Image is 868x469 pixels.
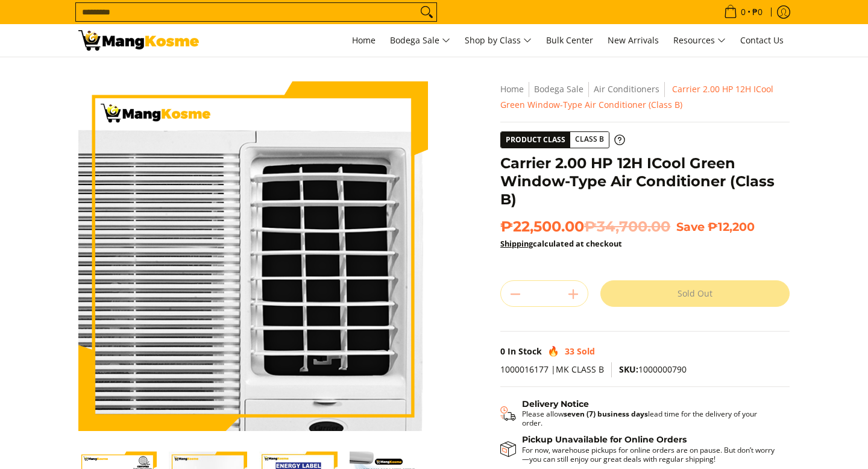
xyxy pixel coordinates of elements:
[508,345,542,357] span: In Stock
[708,219,755,234] span: ₱12,200
[417,3,436,21] button: Search
[740,34,784,46] span: Contact Us
[500,399,778,428] button: Shipping & Delivery
[500,364,604,375] span: 1000016177 |MK CLASS B
[500,83,773,110] span: Carrier 2.00 HP 12H ICool Green Window-Type Air Conditioner (Class B)
[522,445,778,464] p: For now, warehouse pickups for online orders are on pause. But don’t worry—you can still enjoy ou...
[522,398,589,409] strong: Delivery Notice
[500,238,622,249] strong: calculated at checkout
[739,8,747,16] span: 0
[500,83,524,95] a: Home
[384,24,456,57] a: Bodega Sale
[546,34,593,46] span: Bulk Center
[500,154,790,209] h1: Carrier 2.00 HP 12H ICool Green Window-Type Air Conditioner (Class B)
[500,131,625,148] a: Product Class Class B
[594,83,659,95] a: Air Conditioners
[720,5,766,19] span: •
[534,83,583,95] a: Bodega Sale
[459,24,538,57] a: Shop by Class
[602,24,665,57] a: New Arrivals
[564,409,648,419] strong: seven (7) business days
[667,24,732,57] a: Resources
[501,132,570,148] span: Product Class
[500,81,790,113] nav: Breadcrumbs
[390,33,450,48] span: Bodega Sale
[584,218,670,236] del: ₱34,700.00
[522,409,778,427] p: Please allow lead time for the delivery of your order.
[619,364,687,375] span: 1000000790
[676,219,705,234] span: Save
[673,33,726,48] span: Resources
[78,30,199,51] img: Carrier 2.00 HP 12H ICool Green Window-Type Air Conditioner (Class B) | Mang Kosme
[734,24,790,57] a: Contact Us
[500,238,533,249] a: Shipping
[500,218,670,236] span: ₱22,500.00
[570,132,609,147] span: Class B
[750,8,764,16] span: ₱0
[540,24,599,57] a: Bulk Center
[465,33,532,48] span: Shop by Class
[78,81,428,431] img: Carrier 2.00 HP 12H ICool Green Window-Type Air Conditioner (Class B)
[619,364,638,375] span: SKU:
[608,34,659,46] span: New Arrivals
[500,345,505,357] span: 0
[522,434,687,445] strong: Pickup Unavailable for Online Orders
[346,24,382,57] a: Home
[577,345,595,357] span: Sold
[565,345,574,357] span: 33
[211,24,790,57] nav: Main Menu
[352,34,376,46] span: Home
